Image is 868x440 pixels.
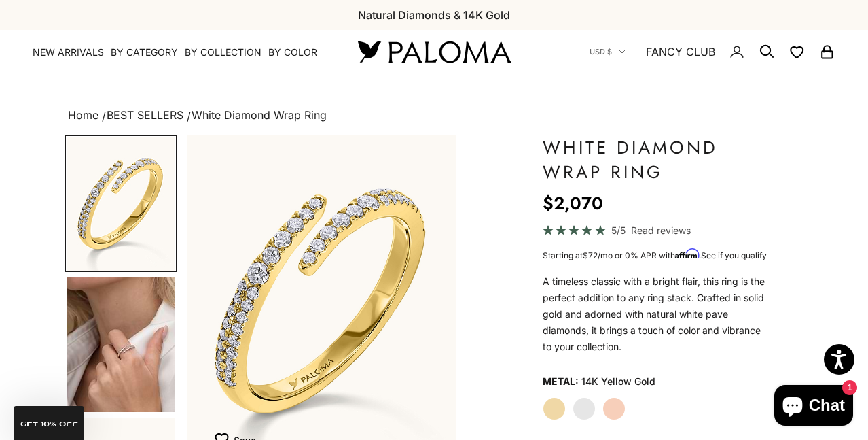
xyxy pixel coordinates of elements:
[65,135,177,272] button: Go to item 2
[675,249,699,259] span: Affirm
[770,385,857,429] inbox-online-store-chat: Shopify online store chat
[67,137,175,271] img: #YellowGold
[33,46,325,59] nav: Primary navigation
[111,46,178,59] summary: By Category
[631,222,691,238] span: Read reviews
[543,273,769,355] p: A timeless classic with a bright flair, this ring is the perfect addition to any ring stack. Craf...
[68,108,98,122] a: Home
[583,250,598,260] span: $72
[268,46,317,59] summary: By Color
[581,371,655,392] variant-option-value: 14K Yellow Gold
[590,46,626,58] button: USD $
[65,276,177,413] button: Go to item 4
[611,222,626,238] span: 5/5
[14,406,84,440] div: GET 10% Off
[185,46,261,59] summary: By Collection
[543,222,769,238] a: 5/5 Read reviews
[543,250,767,260] span: Starting at /mo or 0% APR with .
[701,250,767,260] a: See if you qualify - Learn more about Affirm Financing (opens in modal)
[543,371,579,392] legend: Metal:
[107,108,183,122] a: BEST SELLERS
[646,43,715,61] a: FANCY CLUB
[590,30,835,73] nav: Secondary navigation
[543,135,769,184] h1: White Diamond Wrap Ring
[67,277,175,412] img: #YellowGold #WhiteGold #RoseGold
[65,106,803,125] nav: breadcrumbs
[192,108,327,122] span: White Diamond Wrap Ring
[33,46,104,59] a: NEW ARRIVALS
[543,190,603,217] sale-price: $2,070
[20,421,78,428] span: GET 10% Off
[590,46,612,58] span: USD $
[358,6,510,24] p: Natural Diamonds & 14K Gold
